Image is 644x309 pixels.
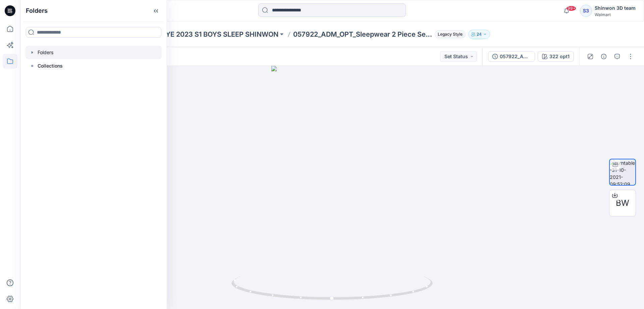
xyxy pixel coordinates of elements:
[595,12,636,17] div: Walmart
[549,53,570,60] div: 322 opt1
[477,31,482,38] p: 24
[293,30,432,39] p: 057922_ADM_OPT_Sleepwear 2 Piece Set_Top
[616,197,629,209] span: BW
[500,53,531,60] div: 057922_ADM_OPT_Sleepwear 2 Piece Set_Top
[610,159,635,185] img: turntable-31-10-2021-09:52:09
[468,30,490,39] button: 24
[432,30,466,39] button: Legacy Style
[595,4,636,12] div: Shinwon 3D team
[38,62,63,70] p: Collections
[566,6,576,11] span: 99+
[580,5,592,17] div: S3
[162,30,278,39] a: FYE 2023 S1 BOYS SLEEP SHINWON
[488,51,535,62] button: 057922_ADM_OPT_Sleepwear 2 Piece Set_Top
[435,30,466,38] span: Legacy Style
[538,51,574,62] button: 322 opt1
[598,51,609,62] button: Details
